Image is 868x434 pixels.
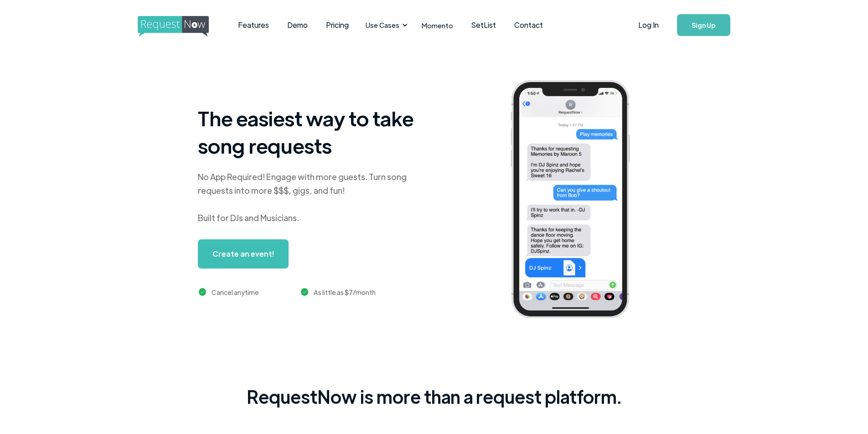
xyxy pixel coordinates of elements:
a: Log In [629,9,668,41]
a: Create an event! [198,239,289,269]
h1: The easiest way to take song requests [198,104,426,159]
a: Demo [278,11,317,39]
a: Pricing [317,11,358,39]
a: Momento [413,12,462,39]
img: iphone screenshot [500,74,654,328]
img: green checkmark [199,288,207,296]
a: Contact [505,11,552,39]
a: home [138,16,206,34]
div: No App Required! Engage with more guests. Turn song requests into more $$$, gigs, and fun! Built ... [198,170,426,225]
a: Features [229,11,278,39]
div: Cancel anytime [212,287,259,298]
div: Use Cases [360,11,410,39]
div: Use Cases [366,20,399,30]
div: As little as $7/month [314,287,376,298]
img: green checkmark [301,288,309,296]
a: Sign Up [677,14,730,36]
a: SetList [462,11,505,39]
img: requestnow logo [138,16,226,37]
